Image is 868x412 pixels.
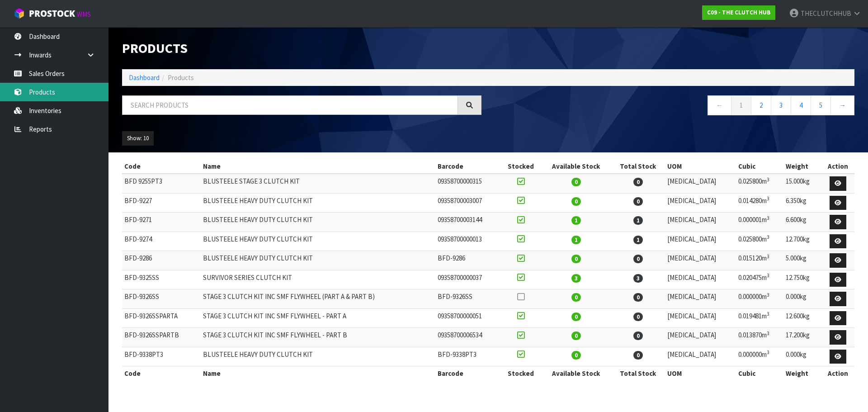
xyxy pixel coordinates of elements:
span: 0 [633,255,643,263]
td: BLUSTEELE HEAVY DUTY CLUTCH KIT [201,347,435,366]
strong: C09 - THE CLUTCH HUB [707,9,770,16]
td: BFD-9326SS [122,289,201,309]
th: Barcode [435,159,500,174]
td: BFD-9326SSPARTB [122,328,201,347]
sup: 3 [767,234,769,240]
td: [MEDICAL_DATA] [665,347,736,366]
td: 09358700000037 [435,270,500,289]
td: BLUSTEELE HEAVY DUTY CLUTCH KIT [201,251,435,270]
td: BFD-9286 [435,251,500,270]
sup: 3 [767,253,769,260]
td: 0.000000m [736,289,783,309]
th: UOM [665,159,736,174]
th: Available Stock [541,366,611,381]
th: Code [122,159,201,174]
span: 1 [571,216,581,225]
td: [MEDICAL_DATA] [665,174,736,193]
td: 15.000kg [783,174,821,193]
td: BFD-9227 [122,193,201,213]
span: THECLUTCHHUB [801,9,851,18]
td: 0.025800m [736,174,783,193]
span: 0 [633,351,643,360]
span: 0 [571,178,581,186]
button: Show: 10 [122,131,154,146]
td: 17.200kg [783,328,821,347]
sup: 3 [767,292,769,298]
th: Total Stock [611,159,665,174]
span: 0 [571,197,581,206]
td: BFD-9325SS [122,270,201,289]
sup: 3 [767,311,769,317]
th: Name [201,366,435,381]
span: 0 [633,331,643,340]
td: STAGE 3 CLUTCH KIT INC SMF FLYWHEEL (PART A & PART B) [201,289,435,309]
th: Weight [783,366,821,381]
td: 09358700000051 [435,308,500,328]
a: 3 [771,95,791,115]
th: Barcode [435,366,500,381]
td: 0.025800m [736,232,783,251]
td: [MEDICAL_DATA] [665,328,736,347]
sup: 3 [767,195,769,202]
td: 6.350kg [783,193,821,213]
td: [MEDICAL_DATA] [665,213,736,232]
td: BLUSTEELE STAGE 3 CLUTCH KIT [201,174,435,193]
span: 0 [571,255,581,263]
th: Code [122,366,201,381]
h1: Products [122,41,481,56]
td: BFD 9255PT3 [122,174,201,193]
td: 0.019481m [736,308,783,328]
sup: 3 [767,330,769,336]
td: [MEDICAL_DATA] [665,308,736,328]
a: 2 [751,95,771,115]
td: 12.600kg [783,308,821,328]
td: 0.020475m [736,270,783,289]
a: → [830,95,854,115]
sup: 3 [767,176,769,183]
td: 0.000001m [736,213,783,232]
span: 1 [633,236,643,244]
td: 5.000kg [783,251,821,270]
th: UOM [665,366,736,381]
th: Stocked [500,366,541,381]
td: [MEDICAL_DATA] [665,289,736,309]
span: 0 [633,293,643,302]
td: 12.750kg [783,270,821,289]
td: 09358700006534 [435,328,500,347]
th: Stocked [500,159,541,174]
td: BFD-9338PT3 [435,347,500,366]
small: WMS [77,10,91,19]
a: 5 [811,95,831,115]
sup: 3 [767,215,769,221]
span: 0 [571,351,581,360]
td: [MEDICAL_DATA] [665,193,736,213]
span: ProStock [29,8,75,19]
td: 0.000000m [736,347,783,366]
th: Name [201,159,435,174]
td: BFD-9286 [122,251,201,270]
span: 1 [571,236,581,244]
td: BFD-9326SS [435,289,500,309]
span: 0 [571,331,581,340]
td: 0.000kg [783,347,821,366]
th: Cubic [736,159,783,174]
a: 1 [731,95,751,115]
td: 09358700003144 [435,213,500,232]
td: [MEDICAL_DATA] [665,270,736,289]
td: BLUSTEELE HEAVY DUTY CLUTCH KIT [201,213,435,232]
a: ← [708,95,731,115]
th: Action [821,159,854,174]
img: cube-alt.png [14,8,25,19]
sup: 3 [767,349,769,355]
th: Cubic [736,366,783,381]
td: [MEDICAL_DATA] [665,232,736,251]
nav: Page navigation [495,95,854,118]
td: STAGE 3 CLUTCH KIT INC SMF FLYWHEEL - PART B [201,328,435,347]
span: Products [168,73,194,82]
td: BLUSTEELE HEAVY DUTY CLUTCH KIT [201,193,435,213]
td: 0.013870m [736,328,783,347]
input: Search products [122,95,458,115]
td: STAGE 3 CLUTCH KIT INC SMF FLYWHEEL - PART A [201,308,435,328]
td: 09358700000013 [435,232,500,251]
td: 0.014280m [736,193,783,213]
